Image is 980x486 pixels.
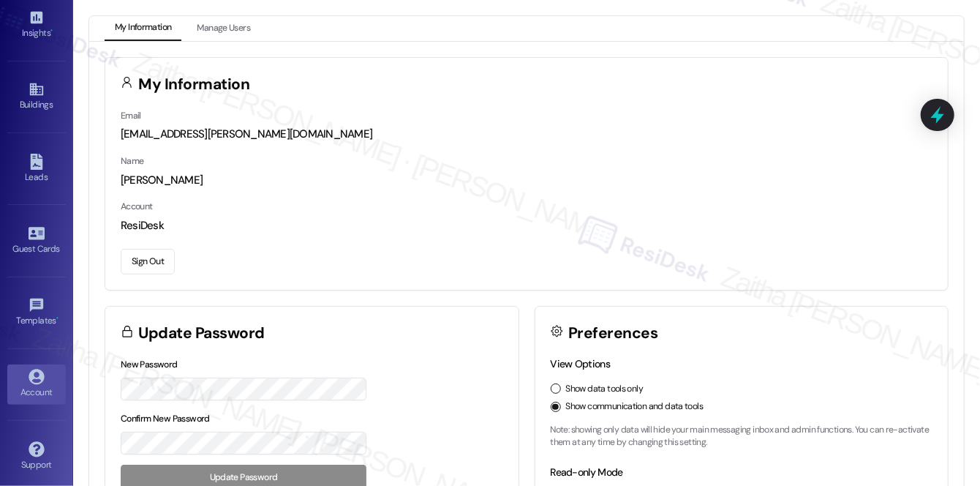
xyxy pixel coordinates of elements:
[7,77,66,116] a: Buildings
[7,221,66,261] a: Guest Cards
[121,413,210,425] label: Confirm New Password
[7,364,66,404] a: Account
[7,149,66,189] a: Leads
[139,77,250,92] h3: My Information
[121,155,144,167] label: Name
[121,127,932,142] div: [EMAIL_ADDRESS][PERSON_NAME][DOMAIN_NAME]
[551,466,623,479] label: Read-only Mode
[7,293,66,332] a: Templates •
[50,26,53,36] span: •
[121,173,932,188] div: [PERSON_NAME]
[121,359,178,370] label: New Password
[7,5,66,45] a: Insights •
[566,383,644,396] label: Show data tools only
[121,201,153,212] label: Account
[551,424,933,449] p: Note: showing only data will hide your main messaging inbox and admin functions. You can re-activ...
[121,249,175,274] button: Sign Out
[105,16,181,41] button: My Information
[121,110,141,121] label: Email
[139,326,265,341] h3: Update Password
[551,357,611,370] label: View Options
[56,313,59,324] span: •
[7,437,66,476] a: Support
[186,16,260,41] button: Manage Users
[568,326,657,341] h3: Preferences
[121,218,932,233] div: ResiDesk
[566,400,704,414] label: Show communication and data tools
